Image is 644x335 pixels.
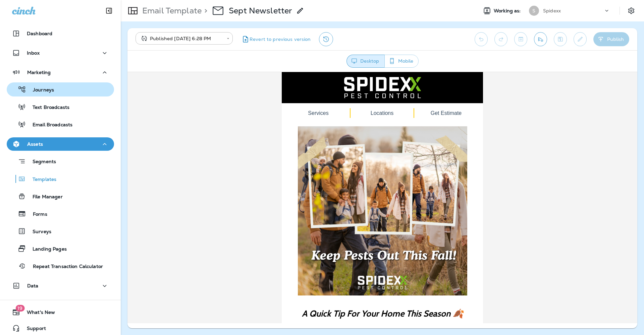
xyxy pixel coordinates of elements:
[7,100,114,114] button: Text Broadcasts
[180,38,201,44] a: Services
[27,31,52,36] p: Dashboard
[26,122,72,128] p: Email Broadcasts
[7,66,114,79] button: Marketing
[140,6,202,16] p: Email Template
[27,50,40,56] p: Inbox
[20,326,46,334] span: Support
[26,211,47,218] p: Forms
[140,35,222,42] div: Published [DATE] 6:28 PM
[26,229,51,235] p: Surveys
[7,137,114,151] button: Assets
[250,36,311,43] span: Revert to previous version
[243,38,266,44] a: Locations
[15,305,24,312] span: 19
[534,32,547,46] button: Send test email
[216,5,294,26] img: spidexx-text-main-white.png
[384,55,419,68] button: Mobile
[20,310,55,318] span: What's New
[7,82,114,96] button: Journeys
[7,46,114,60] button: Inbox
[229,6,292,16] p: Sept Newsletter
[174,236,336,247] em: A Quick Tip For Your Home This Season 🍂
[26,105,69,111] p: Text Broadcasts
[202,6,207,16] p: >
[26,246,67,253] p: Landing Pages
[7,172,114,186] button: Templates
[303,38,334,44] a: Get Estimate
[529,6,539,16] div: S
[170,54,340,223] img: Brown-and-Yellow-Minimalist-Autumn-Facebook-Video.png
[7,27,114,40] button: Dashboard
[7,322,114,335] button: Support
[238,32,314,46] button: Revert to previous version
[7,189,114,203] button: File Manager
[319,32,333,46] button: View Changelog
[26,264,103,270] p: Repeat Transaction Calculator
[7,242,114,256] button: Landing Pages
[7,306,114,319] button: 19What's New
[7,154,114,169] button: Segments
[7,224,114,238] button: Surveys
[100,4,118,17] button: Collapse Sidebar
[27,70,51,75] p: Marketing
[7,207,114,221] button: Forms
[543,8,561,13] p: Spidexx
[26,159,56,165] p: Segments
[26,177,56,183] p: Templates
[26,87,54,93] p: Journeys
[26,194,63,200] p: File Manager
[27,283,39,288] p: Data
[494,8,522,14] span: Working as:
[27,141,43,147] p: Assets
[7,117,114,131] button: Email Broadcasts
[625,5,637,17] button: Settings
[7,279,114,292] button: Data
[346,55,385,68] button: Desktop
[7,259,114,273] button: Repeat Transaction Calculator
